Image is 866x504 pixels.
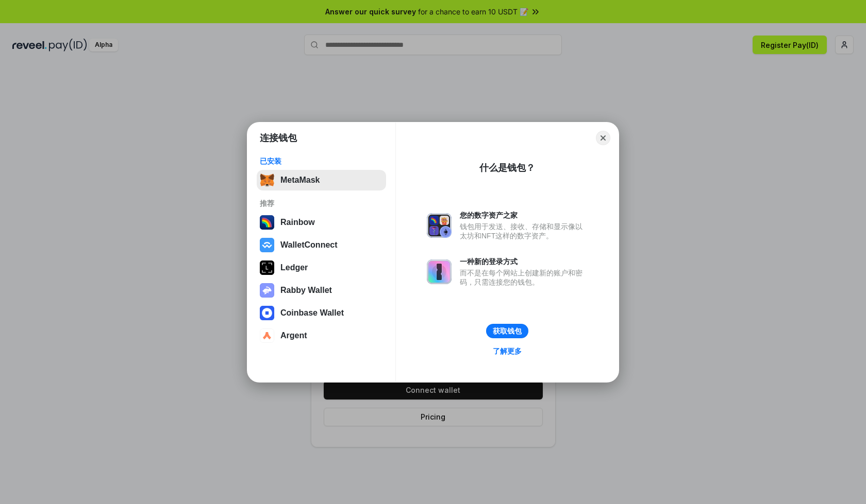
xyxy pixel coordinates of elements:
[260,199,383,208] div: 推荐
[280,286,332,295] div: Rabby Wallet
[260,328,274,343] img: svg+xml,%3Csvg%20width%3D%2228%22%20height%3D%2228%22%20viewBox%3D%220%200%2028%2028%22%20fill%3D...
[280,240,338,250] div: WalletConnect
[257,170,386,190] button: MetaMask
[257,325,386,346] button: Argent
[596,131,610,145] button: Close
[257,280,386,301] button: Rabby Wallet
[280,263,308,272] div: Ledger
[260,132,297,144] h1: 连接钱包
[260,306,274,320] img: svg+xml,%3Csvg%20width%3D%2228%22%20height%3D%2228%22%20viewBox%3D%220%200%2028%2028%22%20fill%3D...
[427,259,452,284] img: svg+xml,%3Csvg%20xmlns%3D%22http%3A%2F%2Fwww.w3.org%2F2000%2Fsvg%22%20fill%3D%22none%22%20viewBox...
[487,344,528,358] a: 了解更多
[493,326,522,336] div: 获取钱包
[260,215,274,230] img: svg+xml,%3Csvg%20width%3D%22120%22%20height%3D%22120%22%20viewBox%3D%220%200%20120%20120%22%20fil...
[260,238,274,252] img: svg+xml,%3Csvg%20width%3D%2228%22%20height%3D%2228%22%20viewBox%3D%220%200%2028%2028%22%20fill%3D...
[280,218,315,227] div: Rainbow
[260,157,383,166] div: 已安装
[460,222,588,240] div: 钱包用于发送、接收、存储和显示像以太坊和NFT这样的数字资产。
[280,308,344,318] div: Coinbase Wallet
[260,173,274,187] img: svg+xml,%3Csvg%20fill%3D%22none%22%20height%3D%2233%22%20viewBox%3D%220%200%2035%2033%22%20width%...
[257,257,386,278] button: Ledger
[257,303,386,323] button: Coinbase Wallet
[257,212,386,233] button: Rainbow
[479,162,535,174] div: 什么是钱包？
[460,268,588,287] div: 而不是在每个网站上创建新的账户和密码，只需连接您的钱包。
[486,324,528,338] button: 获取钱包
[427,213,452,238] img: svg+xml,%3Csvg%20xmlns%3D%22http%3A%2F%2Fwww.w3.org%2F2000%2Fsvg%22%20fill%3D%22none%22%20viewBox...
[260,283,274,298] img: svg+xml,%3Csvg%20xmlns%3D%22http%3A%2F%2Fwww.w3.org%2F2000%2Fsvg%22%20fill%3D%22none%22%20viewBox...
[460,257,588,266] div: 一种新的登录方式
[280,176,320,185] div: MetaMask
[493,346,522,356] div: 了解更多
[260,260,274,275] img: svg+xml,%3Csvg%20xmlns%3D%22http%3A%2F%2Fwww.w3.org%2F2000%2Fsvg%22%20width%3D%2228%22%20height%3...
[280,331,307,340] div: Argent
[460,211,588,220] div: 您的数字资产之家
[257,235,386,255] button: WalletConnect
